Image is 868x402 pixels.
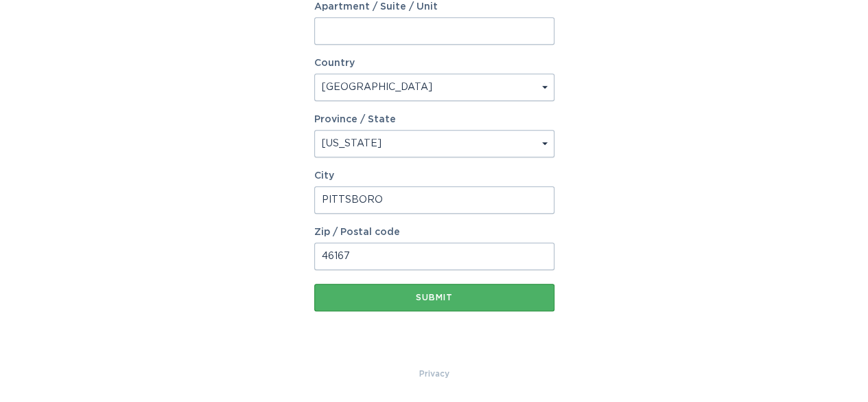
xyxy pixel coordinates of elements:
label: Country [314,58,355,68]
label: Apartment / Suite / Unit [314,2,554,12]
button: Submit [314,284,554,311]
div: Submit [321,293,548,302]
label: Province / State [314,115,396,124]
label: City [314,171,554,181]
a: Privacy Policy & Terms of Use [419,366,449,381]
label: Zip / Postal code [314,227,554,237]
